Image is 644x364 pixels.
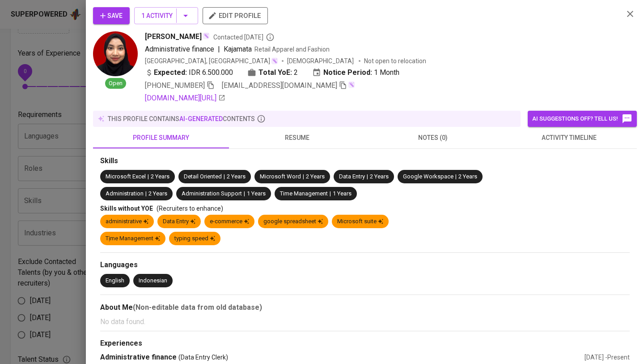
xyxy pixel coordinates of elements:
[100,260,630,270] div: Languages
[139,277,167,285] div: Indonesian
[145,93,225,104] a: [DOMAIN_NAME][URL]
[203,12,268,19] a: edit profile
[151,173,169,180] span: 2 Years
[210,217,249,226] div: e-commerce
[179,115,223,122] span: AI-generated
[106,234,160,243] div: Tịme Management
[403,173,453,180] span: Google Workspace
[227,173,246,180] span: 2 Years
[163,217,195,226] div: Data Entry
[93,7,130,24] button: Save
[98,132,224,143] span: profile summary
[154,67,187,78] b: Expected:
[280,190,328,197] span: Time Management
[218,44,220,55] span: |
[532,113,632,124] span: AI suggestions off? Tell us!
[234,132,360,143] span: resume
[271,57,278,65] img: magic_wand.svg
[100,156,630,166] div: Skills
[148,190,167,197] span: 2 Years
[306,173,325,180] span: 2 Years
[178,353,228,362] span: (Data Entry Clerk)
[106,190,144,197] span: Administration
[100,338,630,349] div: Experiences
[258,67,292,78] b: Total YoE:
[213,33,275,42] span: Contacted [DATE]
[157,205,223,212] span: (Recruiters to enhance)
[370,173,389,180] span: 2 Years
[148,173,149,181] span: |
[222,81,337,90] span: [EMAIL_ADDRESS][DOMAIN_NAME]
[244,190,245,198] span: |
[506,132,631,143] span: activity timeline
[145,81,205,90] span: [PHONE_NUMBER]
[330,190,331,198] span: |
[263,217,323,226] div: google spreadsheet
[585,353,630,362] div: [DATE] - Present
[141,10,191,22] span: 1 Activity
[145,31,202,42] span: [PERSON_NAME]
[105,79,126,88] span: Open
[210,10,261,22] span: edit profile
[145,190,147,198] span: |
[254,46,330,53] span: Retail Apparel and Fashion
[182,190,242,197] span: Administration Support
[145,56,278,65] div: [GEOGRAPHIC_DATA], [GEOGRAPHIC_DATA]
[224,45,252,53] span: Kajamata
[458,173,477,180] span: 2 Years
[100,316,630,327] p: No data found.
[174,234,215,243] div: typing speed
[184,173,222,180] span: Detail Oriented
[528,111,637,127] button: AI suggestions off? Tell us!
[294,67,298,78] span: 2
[333,190,352,197] span: 1 Years
[367,173,368,181] span: |
[100,352,585,363] div: Administrative finance
[312,67,399,78] div: 1 Month
[337,217,383,226] div: Microsoft suite
[364,56,426,65] p: Not open to relocation
[100,10,123,22] span: Save
[247,190,266,197] span: 1 Years
[348,81,355,88] img: magic_wand.svg
[224,173,225,181] span: |
[339,173,365,180] span: Data Entry
[266,33,275,42] svg: By Batam recruiter
[133,303,262,312] b: (Non-editable data from old database)
[93,31,138,76] img: d439e1a22cd0c4258c22e19e4fc4cc66.jpeg
[287,56,355,65] span: [DEMOGRAPHIC_DATA]
[108,114,255,123] p: this profile contains contents
[100,205,153,212] span: Skills without YOE
[106,173,146,180] span: Microsoft Excel
[203,32,210,39] img: magic_wand.svg
[303,173,304,181] span: |
[106,217,148,226] div: administrative
[260,173,301,180] span: Microsoft Word
[370,132,496,143] span: notes (0)
[323,67,372,78] b: Notice Period:
[145,45,214,53] span: Administrative finance
[134,7,198,24] button: 1 Activity
[203,7,268,24] button: edit profile
[106,277,124,285] div: English
[145,67,233,78] div: IDR 6.500.000
[100,302,630,313] div: About Me
[455,173,457,181] span: |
